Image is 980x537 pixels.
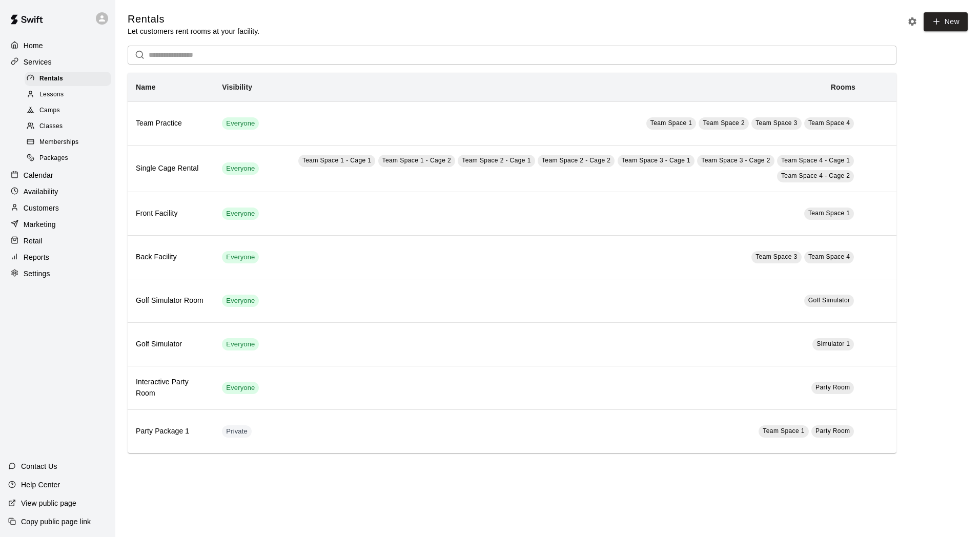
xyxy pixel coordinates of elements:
[222,338,259,350] div: This service is visible to all of your customers
[25,71,115,87] a: Rentals
[650,119,692,127] span: Team Space 1
[808,297,850,304] span: Golf Simulator
[136,426,206,437] h6: Party Package 1
[39,90,64,100] span: Lessons
[128,12,259,26] h5: Rentals
[222,340,259,349] span: Everyone
[136,83,156,91] b: Name
[8,54,107,70] a: Services
[756,119,798,127] span: Team Space 3
[24,219,56,230] p: Marketing
[136,118,206,129] h6: Team Practice
[382,157,451,164] span: Team Space 1 - Cage 2
[815,427,850,435] span: Party Room
[222,209,259,219] span: Everyone
[222,164,259,174] span: Everyone
[25,88,111,102] div: Lessons
[25,135,115,151] a: Memberships
[542,157,610,164] span: Team Space 2 - Cage 2
[8,250,107,265] a: Reports
[8,233,107,249] a: Retail
[25,151,115,167] a: Packages
[781,172,850,179] span: Team Space 4 - Cage 2
[815,384,850,391] span: Party Room
[816,340,850,347] span: Simulator 1
[8,217,107,232] a: Marketing
[136,252,206,263] h6: Back Facility
[756,253,798,260] span: Team Space 3
[222,253,259,262] span: Everyone
[462,157,530,164] span: Team Space 2 - Cage 1
[24,236,43,246] p: Retail
[8,266,107,281] a: Settings
[136,208,206,219] h6: Front Facility
[808,253,850,260] span: Team Space 4
[21,517,91,527] p: Copy public page link
[8,38,107,53] a: Home
[128,73,896,453] table: simple table
[222,425,252,438] div: This service is hidden, and can only be accessed via a direct link
[703,119,745,127] span: Team Space 2
[25,135,111,150] div: Memberships
[222,251,259,263] div: This service is visible to all of your customers
[8,200,107,216] a: Customers
[25,119,111,134] div: Classes
[25,87,115,102] a: Lessons
[24,203,59,213] p: Customers
[24,40,43,51] p: Home
[24,252,49,262] p: Reports
[781,157,850,164] span: Team Space 4 - Cage 1
[222,119,259,129] span: Everyone
[222,427,252,437] span: Private
[701,157,770,164] span: Team Space 3 - Cage 2
[924,12,968,31] a: New
[24,187,58,197] p: Availability
[21,498,76,508] p: View public page
[25,104,111,118] div: Camps
[136,339,206,350] h6: Golf Simulator
[302,157,371,164] span: Team Space 1 - Cage 1
[136,163,206,174] h6: Single Cage Rental
[622,157,690,164] span: Team Space 3 - Cage 1
[21,480,60,490] p: Help Center
[21,461,57,471] p: Contact Us
[25,103,115,119] a: Camps
[222,162,259,175] div: This service is visible to all of your customers
[24,170,53,180] p: Calendar
[905,14,920,29] button: Rental settings
[136,295,206,306] h6: Golf Simulator Room
[8,184,107,199] a: Availability
[222,382,259,394] div: This service is visible to all of your customers
[222,208,259,220] div: This service is visible to all of your customers
[25,72,111,86] div: Rentals
[39,121,63,132] span: Classes
[39,106,60,116] span: Camps
[136,377,206,399] h6: Interactive Party Room
[222,383,259,393] span: Everyone
[222,83,252,91] b: Visibility
[222,295,259,307] div: This service is visible to all of your customers
[39,153,68,163] span: Packages
[39,137,78,148] span: Memberships
[808,119,850,127] span: Team Space 4
[222,296,259,306] span: Everyone
[39,74,63,84] span: Rentals
[25,119,115,135] a: Classes
[222,117,259,130] div: This service is visible to all of your customers
[8,168,107,183] a: Calendar
[24,268,50,279] p: Settings
[25,151,111,166] div: Packages
[24,57,52,67] p: Services
[763,427,805,435] span: Team Space 1
[808,210,850,217] span: Team Space 1
[831,83,855,91] b: Rooms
